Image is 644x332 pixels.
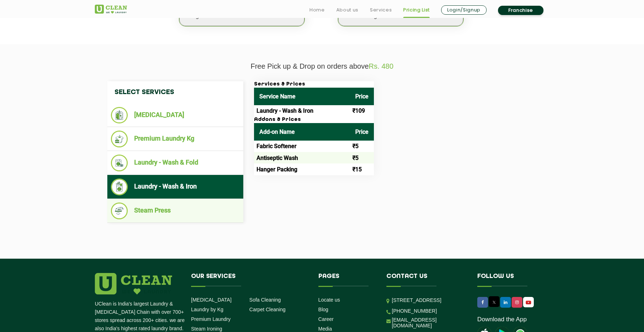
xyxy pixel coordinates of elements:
td: Antiseptic Wash [254,152,350,163]
td: Hanger Packing [254,163,350,175]
img: logo.png [95,273,172,294]
li: Steam Press [111,202,240,219]
th: Price [350,88,374,105]
a: Locate us [318,297,340,303]
h4: Pages [318,273,376,287]
a: Home [309,6,325,14]
th: Add-on Name [254,123,350,141]
td: ₹5 [350,141,374,152]
h3: Addons & Prices [254,117,374,123]
h4: Contact us [386,273,467,287]
img: Premium Laundry Kg [111,131,128,147]
h3: Services & Prices [254,81,374,88]
img: UClean Laundry and Dry Cleaning [95,5,127,14]
a: Login/Signup [441,5,487,15]
td: Laundry - Wash & Iron [254,105,350,117]
a: [EMAIL_ADDRESS][DOMAIN_NAME] [392,317,467,328]
li: Laundry - Wash & Fold [111,155,240,171]
td: ₹15 [350,163,374,175]
li: Laundry - Wash & Iron [111,179,240,195]
li: Premium Laundry Kg [111,131,240,147]
li: [MEDICAL_DATA] [111,107,240,123]
a: Laundry by Kg [191,307,223,312]
a: Services [370,6,392,14]
a: Career [318,316,334,322]
td: Fabric Softener [254,141,350,152]
h4: Follow us [477,273,540,287]
a: Premium Laundry [191,316,231,322]
span: Rs. 480 [369,62,394,70]
a: Pricing List [403,6,430,14]
a: [MEDICAL_DATA] [191,297,231,303]
img: Steam Press [111,202,128,219]
p: [STREET_ADDRESS] [392,296,467,304]
a: Carpet Cleaning [249,307,286,312]
img: UClean Laundry and Dry Cleaning [524,299,533,306]
a: Franchise [498,6,543,15]
td: ₹5 [350,152,374,163]
a: About us [336,6,358,14]
a: Blog [318,307,328,312]
img: Laundry - Wash & Fold [111,155,128,171]
a: Download the App [477,316,527,323]
h4: Our Services [191,273,308,287]
p: Free Pick up & Drop on orders above [95,62,549,70]
th: Service Name [254,88,350,105]
a: Sofa Cleaning [249,297,281,303]
img: Laundry - Wash & Iron [111,179,128,195]
td: ₹109 [350,105,374,117]
a: [PHONE_NUMBER] [392,308,437,314]
h4: Select Services [107,81,243,103]
th: Price [350,123,374,141]
img: Dry Cleaning [111,107,128,123]
a: Steam Ironing [191,326,222,332]
a: Media [318,326,332,332]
